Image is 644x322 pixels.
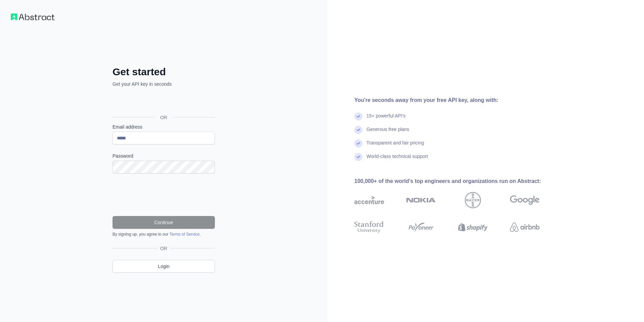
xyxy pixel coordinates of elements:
[112,124,215,130] label: Email address
[458,220,488,235] img: shopify
[112,260,215,273] a: Login
[354,153,362,161] img: check mark
[112,232,215,237] div: By signing up, you agree to our .
[465,192,481,208] img: bayer
[112,81,215,87] p: Get your API key in seconds
[354,112,362,120] img: check mark
[354,192,384,208] img: accenture
[354,96,561,104] div: You're seconds away from your free API key, along with:
[158,245,170,252] span: OR
[112,66,215,78] h2: Get started
[11,14,55,20] img: Workflow
[155,114,173,121] span: OR
[366,153,428,166] div: World-class technical support
[510,192,540,208] img: google
[354,126,362,134] img: check mark
[112,216,215,229] button: Continue
[354,139,362,147] img: check mark
[112,182,215,208] iframe: reCAPTCHA
[366,112,406,126] div: 15+ powerful API's
[406,192,436,208] img: nokia
[112,153,215,159] label: Password
[366,139,424,153] div: Transparent and fair pricing
[354,177,561,185] div: 100,000+ of the world's top engineers and organizations run on Abstract:
[109,95,217,110] iframe: Sign in with Google Button
[354,220,384,235] img: stanford university
[366,126,409,139] div: Generous free plans
[406,220,436,235] img: payoneer
[510,220,540,235] img: airbnb
[169,232,199,237] a: Terms of Service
